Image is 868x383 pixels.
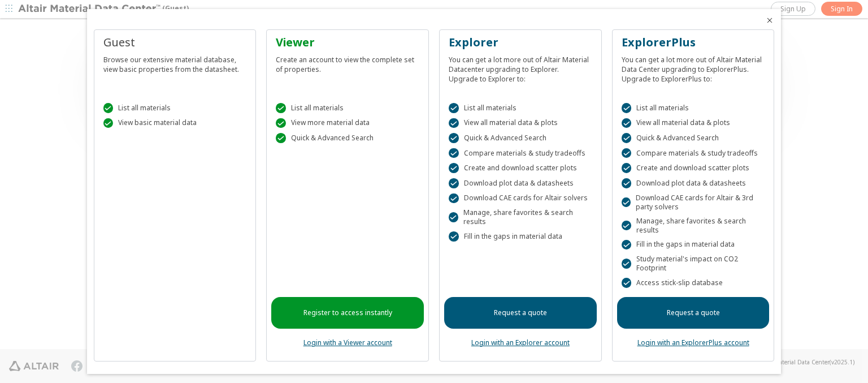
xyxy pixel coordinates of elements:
[622,178,632,188] div: 
[449,118,459,128] div: 
[622,197,631,208] div: 
[276,50,419,74] div: Create an account to view the complete set of properties.
[622,148,765,158] div: Compare materials & study tradeoffs
[449,133,459,143] div: 
[622,259,631,269] div: 
[622,35,765,50] div: ExplorerPlus
[449,231,459,242] div: 
[449,50,592,84] div: You can get a lot more out of Altair Material Datacenter upgrading to Explorer. Upgrade to Explor...
[622,240,765,250] div: Fill in the gaps in material data
[449,35,592,50] div: Explorer
[103,50,247,74] div: Browse our extensive material database, view basic properties from the datasheet.
[103,35,247,50] div: Guest
[622,163,632,173] div: 
[622,178,765,188] div: Download plot data & datasheets
[103,118,114,128] div: 
[622,118,765,128] div: View all material data & plots
[637,338,749,347] a: Login with an ExplorerPlus account
[103,118,247,128] div: View basic material data
[622,133,632,143] div: 
[276,103,419,113] div: List all materials
[471,338,570,347] a: Login with an Explorer account
[449,178,459,188] div: 
[276,103,286,113] div: 
[449,148,459,158] div: 
[449,231,592,242] div: Fill in the gaps in material data
[449,118,592,128] div: View all material data & plots
[449,133,592,143] div: Quick & Advanced Search
[449,163,592,173] div: Create and download scatter plots
[276,118,419,128] div: View more material data
[622,193,765,212] div: Download CAE cards for Altair & 3rd party solvers
[622,278,632,288] div: 
[622,221,631,231] div: 
[276,118,286,128] div: 
[449,208,592,226] div: Manage, share favorites & search results
[449,103,592,113] div: List all materials
[103,103,114,113] div: 
[303,338,392,347] a: Login with a Viewer account
[622,133,765,143] div: Quick & Advanced Search
[103,103,247,113] div: List all materials
[622,148,632,158] div: 
[449,178,592,188] div: Download plot data & datasheets
[276,133,286,143] div: 
[444,297,597,329] a: Request a quote
[622,217,765,235] div: Manage, share favorites & search results
[622,103,765,113] div: List all materials
[449,212,458,222] div: 
[622,103,632,113] div: 
[765,16,774,25] button: Close
[622,255,765,273] div: Study material's impact on CO2 Footprint
[276,35,419,50] div: Viewer
[622,278,765,288] div: Access stick-slip database
[271,297,424,329] a: Register to access instantly
[449,103,459,113] div: 
[622,163,765,173] div: Create and download scatter plots
[449,193,459,204] div: 
[449,163,459,173] div: 
[449,193,592,204] div: Download CAE cards for Altair solvers
[276,133,419,143] div: Quick & Advanced Search
[622,240,632,250] div: 
[617,297,770,329] a: Request a quote
[622,118,632,128] div: 
[622,50,765,84] div: You can get a lot more out of Altair Material Data Center upgrading to ExplorerPlus. Upgrade to E...
[449,148,592,158] div: Compare materials & study tradeoffs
